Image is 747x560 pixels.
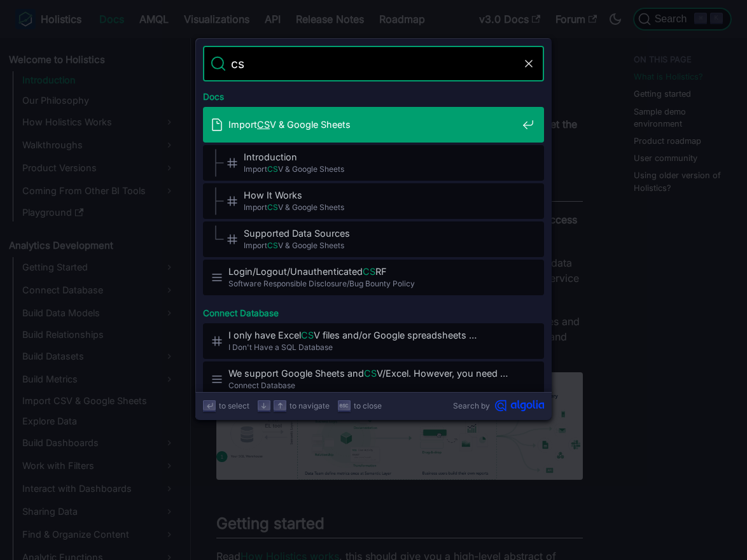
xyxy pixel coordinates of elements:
[290,400,330,412] span: to navigate
[200,298,547,323] div: Connect Database
[203,107,544,143] a: ImportCSV & Google Sheets
[228,277,517,290] span: Software Responsible Disclosure/Bug Bounty Policy
[301,330,314,340] mark: CS
[244,201,517,213] span: Import V & Google Sheets
[228,379,517,391] span: Connect Database
[364,368,377,379] mark: CS
[453,400,490,412] span: Search by
[226,46,521,81] input: Search docs
[228,367,517,379] span: We support Google Sheets and V/Excel. However, you need …
[267,202,278,212] mark: CS
[244,227,517,239] span: Supported Data Sources​
[257,119,270,130] mark: CS
[267,241,278,250] mark: CS
[203,323,544,359] a: I only have ExcelCSV files and/or Google spreadsheets …I Don't Have a SQL Database
[200,81,547,107] div: Docs
[203,183,544,219] a: How It Works​ImportCSV & Google Sheets
[219,400,249,412] span: to select
[203,145,544,181] a: Introduction​ImportCSV & Google Sheets
[203,260,544,295] a: Login/Logout/UnauthenticatedCSRFSoftware Responsible Disclosure/Bug Bounty Policy
[453,400,544,412] a: Search byAlgolia
[259,401,269,410] svg: Arrow down
[203,221,544,257] a: Supported Data Sources​ImportCSV & Google Sheets
[228,265,517,277] span: Login/Logout/Unauthenticated RF
[203,361,544,397] a: We support Google Sheets andCSV/Excel. However, you need …Connect Database
[363,266,375,277] mark: CS
[495,400,544,412] svg: Algolia
[521,56,536,71] button: Clear the query
[205,401,214,410] svg: Enter key
[228,341,517,353] span: I Don't Have a SQL Database
[228,329,517,341] span: I only have Excel V files and/or Google spreadsheets …
[244,151,517,163] span: Introduction​
[244,239,517,251] span: Import V & Google Sheets
[267,164,278,174] mark: CS
[244,189,517,201] span: How It Works​
[244,163,517,175] span: Import V & Google Sheets
[354,400,382,412] span: to close
[339,401,349,410] svg: Escape key
[276,401,285,410] svg: Arrow up
[228,118,517,130] span: Import V & Google Sheets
